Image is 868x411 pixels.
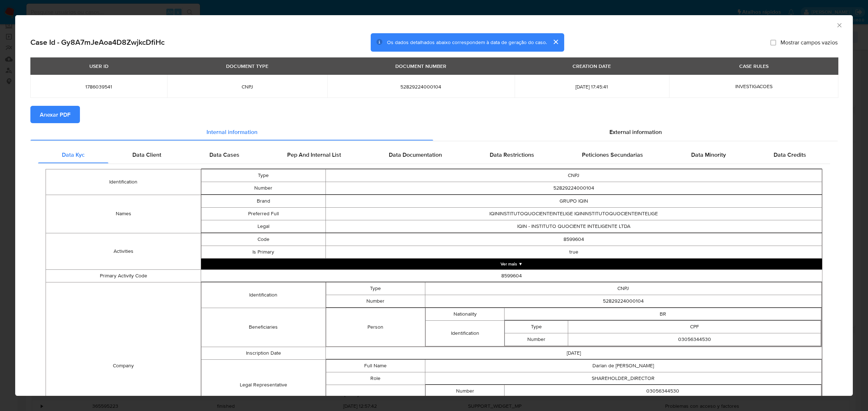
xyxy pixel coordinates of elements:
td: Number [425,385,505,397]
td: Activities [46,233,201,269]
div: Detailed internal info [38,146,830,163]
td: Identification [201,282,325,308]
td: [DATE] [325,347,822,359]
td: Is Primary [201,246,325,258]
td: Darlan de [PERSON_NAME] [425,359,821,372]
span: Data Credits [774,150,806,159]
td: Number [326,295,425,307]
span: INVESTIGACOES [735,83,773,90]
td: IQIN - INSTITUTO QUOCIENTE INTELIGENTE LTDA [325,220,822,233]
span: Anexar PDF [40,107,71,122]
td: Number [201,182,325,194]
div: Detailed info [30,123,838,140]
button: Fechar a janela [836,22,842,28]
td: Beneficiaries [201,308,325,347]
td: CNPJ [425,282,821,295]
td: CNPJ [325,169,822,182]
div: DOCUMENT NUMBER [391,60,451,72]
td: Names [46,195,201,233]
input: Mostrar campos vazios [770,39,776,45]
td: Number [505,333,568,346]
td: 8599604 [201,269,822,282]
td: IQININSTITUTOQUOCIENTEINTELIGE IQININSTITUTOQUOCIENTEINTELIGE [325,207,822,220]
span: Data Restrictions [490,150,534,159]
td: 52829224000104 [425,295,821,307]
td: Type [201,169,325,182]
span: 1786039541 [39,83,158,90]
td: Preferred Full [201,207,325,220]
td: 03056344530 [568,333,821,346]
div: USER ID [85,60,113,72]
td: Primary Activity Code [46,269,201,282]
button: Anexar PDF [30,106,80,123]
span: Pep And Internal List [287,150,341,159]
span: Data Documentation [389,150,442,159]
td: Legal [201,220,325,233]
td: Identification [46,169,201,195]
td: Role [326,372,425,385]
span: Mostrar campos vazios [780,39,838,46]
td: 03056344530 [505,385,821,397]
td: Inscription Date [201,347,325,359]
td: Full Name [326,359,425,372]
td: Brand [201,195,325,207]
td: 52829224000104 [325,182,822,194]
td: Identification [425,320,505,346]
td: BR [505,308,821,320]
td: Code [201,233,325,246]
td: Type [326,282,425,295]
div: CREATION DATE [568,60,615,72]
span: 52829224000104 [336,83,506,90]
td: Type [505,320,568,333]
td: true [325,246,822,258]
div: CASE RULES [735,60,773,72]
div: closure-recommendation-modal [15,15,853,396]
span: External information [609,127,662,136]
td: Legal Representative [201,359,325,411]
div: DOCUMENT TYPE [222,60,273,72]
td: 8599604 [325,233,822,246]
td: Nationality [425,308,505,320]
span: Os dados detalhados abaixo correspondem à data de geração do caso. [387,39,547,46]
td: SHAREHOLDER_DIRECTOR [425,372,821,385]
td: Person [326,308,425,346]
span: [DATE] 17:45:41 [523,83,661,90]
span: Data Cases [209,150,239,159]
button: Expand array [201,258,822,269]
button: cerrar [547,33,564,51]
td: CPF [568,320,821,333]
span: Data Client [132,150,161,159]
span: Data Minority [691,150,726,159]
td: Identification [326,385,425,410]
span: Data Kyc [62,150,85,159]
span: Internal information [207,127,258,136]
td: GRUPO IQIN [325,195,822,207]
span: CNPJ [176,83,319,90]
span: Peticiones Secundarias [582,150,643,159]
h2: Case Id - Gy8A7mJeAoa4D8ZwjkcDfiHc [30,38,165,47]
